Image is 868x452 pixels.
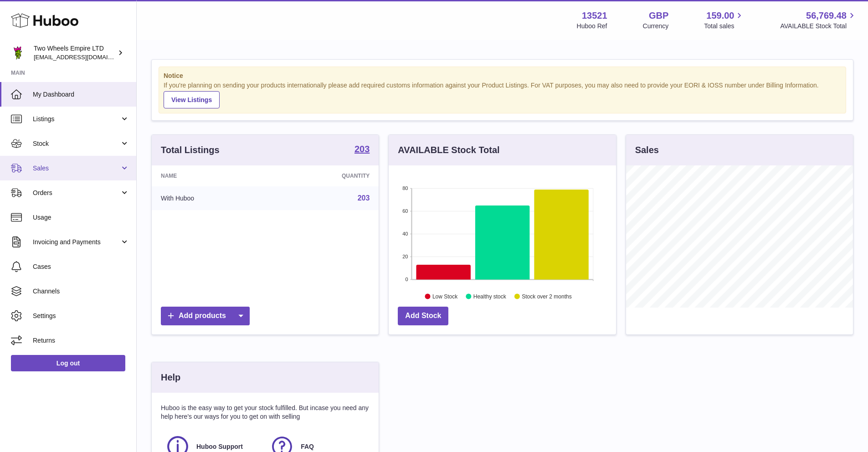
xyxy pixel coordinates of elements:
div: Huboo Ref [577,22,607,31]
th: Name [152,165,272,186]
text: 0 [406,277,408,282]
p: Huboo is the easy way to get your stock fulfilled. But incase you need any help here's our ways f... [161,404,370,421]
text: Stock over 2 months [522,293,572,299]
text: Healthy stock [473,293,507,299]
text: Low Stock [432,293,458,299]
h3: Sales [635,144,659,156]
h3: Total Listings [161,144,220,156]
span: Sales [33,164,120,173]
text: 40 [403,231,408,236]
a: 203 [358,194,370,202]
a: 159.00 Total sales [704,10,745,31]
span: Invoicing and Payments [33,238,120,247]
strong: Notice [164,72,841,80]
span: Usage [33,213,129,222]
span: Settings [33,312,129,320]
strong: 13521 [582,10,607,22]
span: Channels [33,287,129,296]
span: Huboo Support [196,442,243,451]
h3: Help [161,371,180,384]
span: Listings [33,115,120,123]
span: Orders [33,189,120,197]
a: View Listings [164,91,220,108]
span: Stock [33,139,120,148]
h3: AVAILABLE Stock Total [398,144,499,156]
span: Returns [33,336,129,345]
text: 20 [403,254,408,259]
a: Add products [161,307,250,325]
img: justas@twowheelsempire.com [11,46,25,60]
a: Log out [11,355,125,371]
span: FAQ [301,442,314,451]
strong: GBP [649,10,668,22]
text: 60 [403,208,408,214]
div: Currency [643,22,669,31]
td: With Huboo [152,186,272,210]
a: 56,769.48 AVAILABLE Stock Total [780,10,857,31]
span: AVAILABLE Stock Total [780,22,857,31]
text: 80 [403,185,408,191]
strong: 203 [354,144,370,154]
span: 56,769.48 [806,10,847,22]
div: If you're planning on sending your products internationally please add required customs informati... [164,81,841,108]
a: 203 [354,144,370,155]
th: Quantity [272,165,379,186]
span: [EMAIL_ADDRESS][DOMAIN_NAME] [34,53,134,61]
span: 159.00 [706,10,734,22]
a: Add Stock [398,307,448,325]
span: My Dashboard [33,90,129,99]
div: Two Wheels Empire LTD [34,44,116,62]
span: Total sales [704,22,745,31]
span: Cases [33,262,129,271]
